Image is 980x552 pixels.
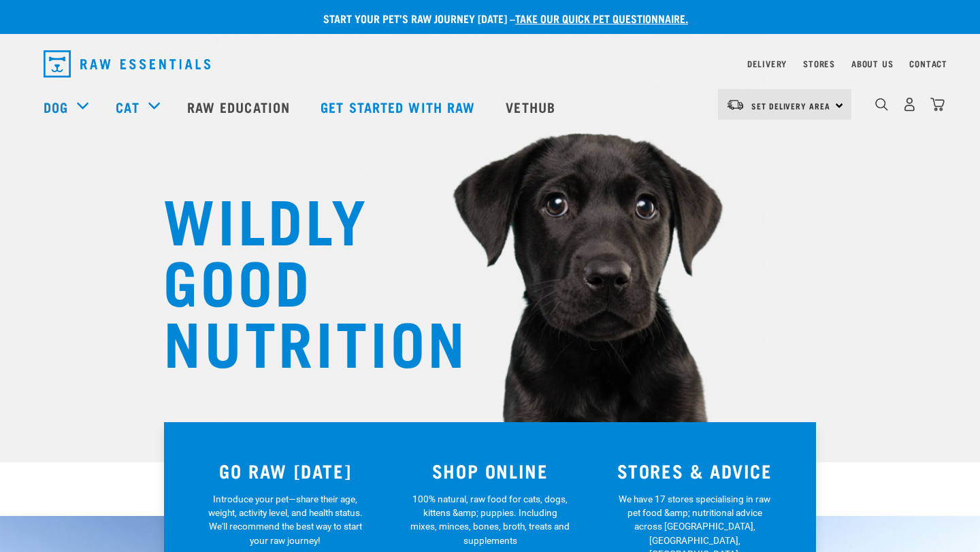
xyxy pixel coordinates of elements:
[163,187,436,370] h1: WILDLY GOOD NUTRITION
[875,98,888,111] img: home-icon-1@2x.png
[33,45,947,83] nav: dropdown navigation
[930,97,945,111] img: home-icon@2x.png
[726,99,745,111] img: van-moving.png
[515,15,688,21] a: take our quick pet questionnaire.
[902,97,917,111] img: user.png
[803,61,835,66] a: Stores
[191,460,380,481] h3: GO RAW [DATE]
[44,97,68,117] a: Dog
[116,97,139,117] a: Cat
[851,61,893,66] a: About Us
[396,460,585,481] h3: SHOP ONLINE
[307,80,492,134] a: Get started with Raw
[909,61,947,66] a: Contact
[44,50,210,77] img: Raw Essentials Logo
[600,460,789,481] h3: STORES & ADVICE
[751,103,830,108] span: Set Delivery Area
[747,61,787,66] a: Delivery
[410,492,570,548] p: 100% natural, raw food for cats, dogs, kittens &amp; puppies. Including mixes, minces, bones, bro...
[492,80,572,134] a: Vethub
[206,492,365,548] p: Introduce your pet—share their age, weight, activity level, and health status. We'll recommend th...
[174,80,307,134] a: Raw Education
